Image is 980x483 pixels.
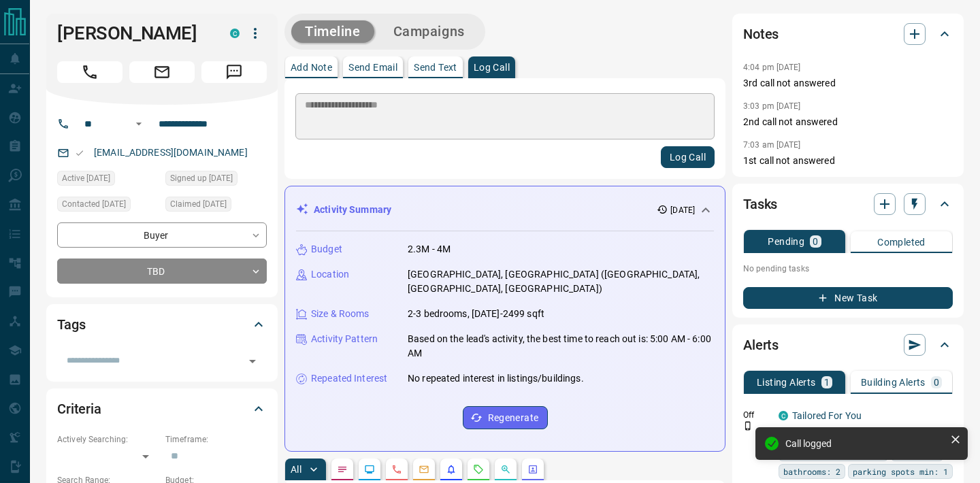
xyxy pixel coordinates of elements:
[57,314,85,335] h2: Tags
[348,63,397,72] p: Send Email
[824,378,830,387] p: 1
[311,332,378,346] p: Activity Pattern
[57,433,159,446] p: Actively Searching:
[62,171,110,185] span: Active [DATE]
[57,393,267,425] div: Criteria
[391,464,402,475] svg: Calls
[743,23,779,45] h2: Notes
[408,307,544,321] p: 2-3 bedrooms, [DATE]-2499 sqft
[527,464,538,475] svg: Agent Actions
[861,378,926,387] p: Building Alerts
[474,63,510,72] p: Log Call
[500,464,511,475] svg: Opportunities
[129,61,195,83] span: Email
[743,115,953,129] p: 2nd call not answered
[473,464,484,475] svg: Requests
[57,259,267,284] div: TBD
[291,63,332,72] p: Add Note
[934,378,939,387] p: 0
[743,287,953,309] button: New Task
[408,332,714,361] p: Based on the lead's activity, the best time to reach out is: 5:00 AM - 6:00 AM
[743,188,953,220] div: Tasks
[380,20,478,43] button: Campaigns
[75,148,84,158] svg: Email Valid
[463,406,548,429] button: Regenerate
[743,101,801,111] p: 3:03 pm [DATE]
[230,29,240,38] div: condos.ca
[314,203,391,217] p: Activity Summary
[813,237,818,246] p: 0
[743,63,801,72] p: 4:04 pm [DATE]
[62,197,126,211] span: Contacted [DATE]
[743,18,953,50] div: Notes
[408,267,714,296] p: [GEOGRAPHIC_DATA], [GEOGRAPHIC_DATA] ([GEOGRAPHIC_DATA], [GEOGRAPHIC_DATA], [GEOGRAPHIC_DATA])
[408,371,584,386] p: No repeated interest in listings/buildings.
[57,222,267,248] div: Buyer
[57,308,267,341] div: Tags
[792,410,862,421] a: Tailored For You
[57,22,210,44] h1: [PERSON_NAME]
[57,61,122,83] span: Call
[311,307,370,321] p: Size & Rooms
[743,329,953,361] div: Alerts
[296,197,714,222] div: Activity Summary[DATE]
[877,237,926,247] p: Completed
[743,334,779,356] h2: Alerts
[779,411,788,420] div: condos.ca
[243,352,262,371] button: Open
[201,61,267,83] span: Message
[364,464,375,475] svg: Lead Browsing Activity
[743,259,953,279] p: No pending tasks
[419,464,429,475] svg: Emails
[57,197,159,216] div: Mon Aug 11 2025
[743,193,777,215] h2: Tasks
[291,20,374,43] button: Timeline
[131,116,147,132] button: Open
[743,409,770,421] p: Off
[57,171,159,190] div: Wed Aug 06 2025
[311,371,387,386] p: Repeated Interest
[743,76,953,90] p: 3rd call not answered
[291,465,301,474] p: All
[757,378,816,387] p: Listing Alerts
[768,237,804,246] p: Pending
[170,197,227,211] span: Claimed [DATE]
[414,63,457,72] p: Send Text
[57,398,101,420] h2: Criteria
[165,433,267,446] p: Timeframe:
[785,438,945,449] div: Call logged
[170,171,233,185] span: Signed up [DATE]
[311,267,349,282] p: Location
[337,464,348,475] svg: Notes
[743,140,801,150] p: 7:03 am [DATE]
[165,171,267,190] div: Wed Aug 06 2025
[446,464,457,475] svg: Listing Alerts
[670,204,695,216] p: [DATE]
[661,146,715,168] button: Log Call
[743,154,953,168] p: 1st call not answered
[94,147,248,158] a: [EMAIL_ADDRESS][DOMAIN_NAME]
[165,197,267,216] div: Wed Aug 06 2025
[311,242,342,256] p: Budget
[743,421,753,431] svg: Push Notification Only
[408,242,451,256] p: 2.3M - 4M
